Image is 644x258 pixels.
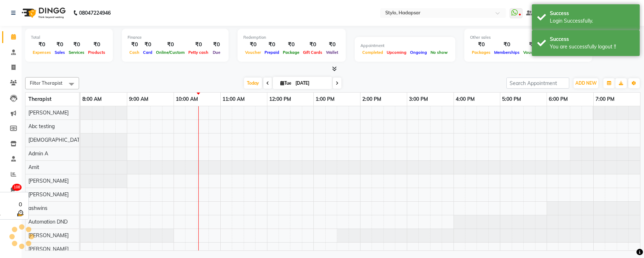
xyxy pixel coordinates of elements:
a: 1:00 PM [314,94,336,104]
div: ₹0 [324,41,340,49]
div: ₹0 [86,41,107,49]
a: 9:00 AM [127,94,150,104]
div: ₹0 [67,41,86,49]
div: ₹0 [154,41,187,49]
div: ₹0 [53,41,67,49]
div: Success [550,36,634,43]
div: ₹0 [141,41,154,49]
div: You are successfully logout !! [550,43,634,51]
b: 08047224946 [79,3,111,23]
span: Online/Custom [154,50,187,55]
span: Package [281,50,301,55]
a: 2:00 PM [360,94,383,104]
span: Automation DND [28,219,68,225]
span: Admin A [28,150,48,157]
div: Finance [128,34,223,41]
img: logo [18,3,68,23]
div: ₹0 [243,41,263,49]
div: ₹0 [281,41,301,49]
a: 7:00 PM [594,94,616,104]
div: ₹0 [521,41,543,49]
div: ₹0 [301,41,324,49]
a: 5:00 PM [500,94,523,104]
span: Today [244,78,262,89]
div: ₹0 [210,41,223,49]
div: ₹0 [263,41,281,49]
input: Search Appointment [506,78,569,89]
span: [PERSON_NAME] [28,191,69,198]
span: 108 [12,184,22,191]
a: 12:00 PM [267,94,293,104]
span: [PERSON_NAME] [28,178,69,184]
span: Vouchers [521,50,543,55]
div: Login Successfully. [550,17,634,25]
span: Card [141,50,154,55]
span: Completed [360,50,385,55]
span: Services [67,50,86,55]
div: Other sales [470,34,586,41]
span: Tue [279,80,293,86]
span: Cash [128,50,141,55]
input: 2025-09-02 [293,78,329,89]
div: Success [550,10,634,17]
span: ashwins [28,205,47,211]
span: Amit [28,164,39,170]
div: ₹0 [187,41,210,49]
span: Due [211,50,222,55]
a: 3:00 PM [407,94,430,104]
span: Wallet [324,50,340,55]
span: Memberships [492,50,521,55]
div: 0 [16,200,25,208]
span: Sales [53,50,67,55]
a: 4:00 PM [454,94,477,104]
button: ADD NEW [574,78,598,88]
span: [PERSON_NAME] [28,246,69,252]
span: Expenses [31,50,53,55]
span: Prepaid [263,50,281,55]
span: Filter Therapist [30,80,63,86]
span: [PERSON_NAME] [28,109,69,116]
img: wait_time.png [16,208,25,217]
span: Petty cash [187,50,210,55]
span: Gift Cards [301,50,324,55]
div: Total [31,34,107,41]
span: Voucher [243,50,263,55]
a: 11:00 AM [221,94,247,104]
span: Upcoming [385,50,408,55]
span: Therapist [28,96,51,102]
span: [DEMOGRAPHIC_DATA] [28,137,84,143]
span: Packages [470,50,492,55]
div: ₹0 [470,41,492,49]
span: Abc testing [28,123,55,130]
span: No show [429,50,450,55]
span: Ongoing [408,50,429,55]
div: Redemption [243,34,340,41]
div: ₹0 [31,41,53,49]
a: 10:00 AM [174,94,200,104]
div: ₹0 [128,41,141,49]
a: 108 [2,184,19,196]
span: Products [86,50,107,55]
a: 8:00 AM [80,94,103,104]
div: Appointment [360,43,450,49]
span: ADD NEW [575,80,597,86]
div: ₹0 [492,41,521,49]
span: [PERSON_NAME] [28,232,69,239]
a: 6:00 PM [547,94,570,104]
